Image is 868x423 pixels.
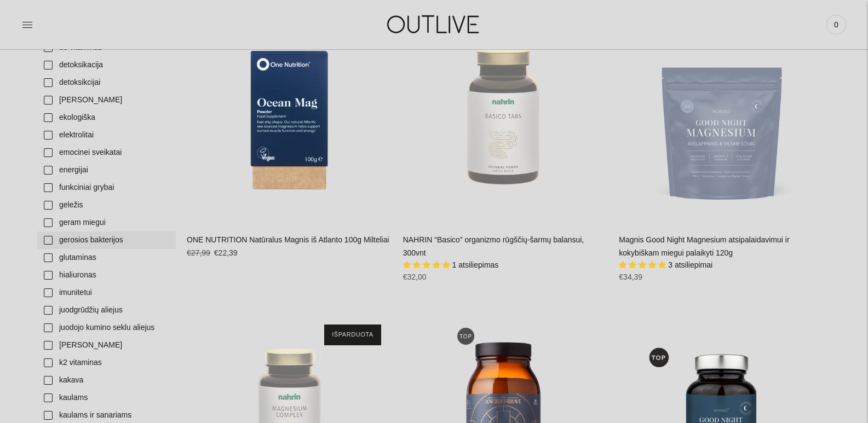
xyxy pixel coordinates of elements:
[37,179,176,196] a: funkciniai grybai
[452,260,499,269] span: 1 atsiliepimas
[826,13,846,37] a: 0
[403,273,427,281] span: €32,00
[37,214,176,231] a: geram miegui
[37,161,176,179] a: energijai
[37,389,176,407] a: kaulams
[37,74,176,91] a: detoksikcijai
[37,354,176,372] a: k2 vitaminas
[37,319,176,337] a: juodojo kumino seklu aliejus
[37,302,176,319] a: juodgrūdžių aliejus
[187,18,392,223] a: ONE NUTRITION Natūralus Magnis iš Atlanto 100g Milteliai
[187,248,210,257] s: €27,99
[366,5,503,43] img: OUTLIVE
[403,18,608,223] a: NAHRIN “Basico” organizmo rūgščių-šarmų balansui, 300vnt
[619,273,642,281] span: €34,39
[37,126,176,144] a: elektrolitai
[619,235,789,257] a: Magnis Good Night Magnesium atsipalaidavimui ir kokybiškam miegui palaikyti 120g
[37,144,176,161] a: emocinei sveikatai
[37,284,176,302] a: imunitetui
[214,248,238,257] span: €22,39
[668,260,712,269] span: 3 atsiliepimai
[37,91,176,109] a: [PERSON_NAME]
[403,260,452,269] span: 5.00 stars
[37,196,176,214] a: geležis
[619,18,824,223] a: Magnis Good Night Magnesium atsipalaidavimui ir kokybiškam miegui palaikyti 120g
[403,235,584,257] a: NAHRIN “Basico” organizmo rūgščių-šarmų balansui, 300vnt
[187,235,389,244] a: ONE NUTRITION Natūralus Magnis iš Atlanto 100g Milteliai
[37,337,176,354] a: [PERSON_NAME]
[829,17,844,32] span: 0
[37,249,176,266] a: glutaminas
[37,266,176,284] a: hialiuronas
[619,260,668,269] span: 5.00 stars
[37,56,176,74] a: detoksikacija
[37,231,176,249] a: gerosios bakterijos
[37,109,176,126] a: ekologiška
[37,372,176,389] a: kakava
